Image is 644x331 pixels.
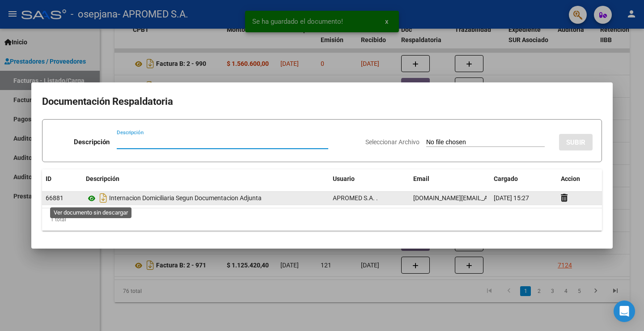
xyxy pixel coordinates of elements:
[82,169,329,189] datatable-header-cell: Descripción
[614,301,635,322] div: Open Intercom Messenger
[490,169,557,189] datatable-header-cell: Cargado
[86,175,119,182] span: Descripción
[42,208,602,231] div: 1 total
[566,138,585,146] span: SUBIR
[494,194,529,202] span: [DATE] 15:27
[413,194,560,202] span: [DOMAIN_NAME][EMAIL_ADDRESS][DOMAIN_NAME]
[333,175,355,182] span: Usuario
[365,138,419,146] span: Seleccionar Archivo
[46,175,51,182] span: ID
[329,169,410,189] datatable-header-cell: Usuario
[42,169,82,189] datatable-header-cell: ID
[97,191,109,205] i: Descargar documento
[559,134,593,150] button: SUBIR
[42,93,602,110] h2: Documentación Respaldatoria
[557,169,602,189] datatable-header-cell: Accion
[561,175,580,182] span: Accion
[410,169,490,189] datatable-header-cell: Email
[413,175,429,182] span: Email
[86,191,326,205] div: Internacion Domiciliaria Segun Documentacion Adjunta
[46,194,64,202] span: 66881
[333,194,378,202] span: APROMED S.A. .
[74,137,110,147] p: Descripción
[494,175,518,182] span: Cargado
